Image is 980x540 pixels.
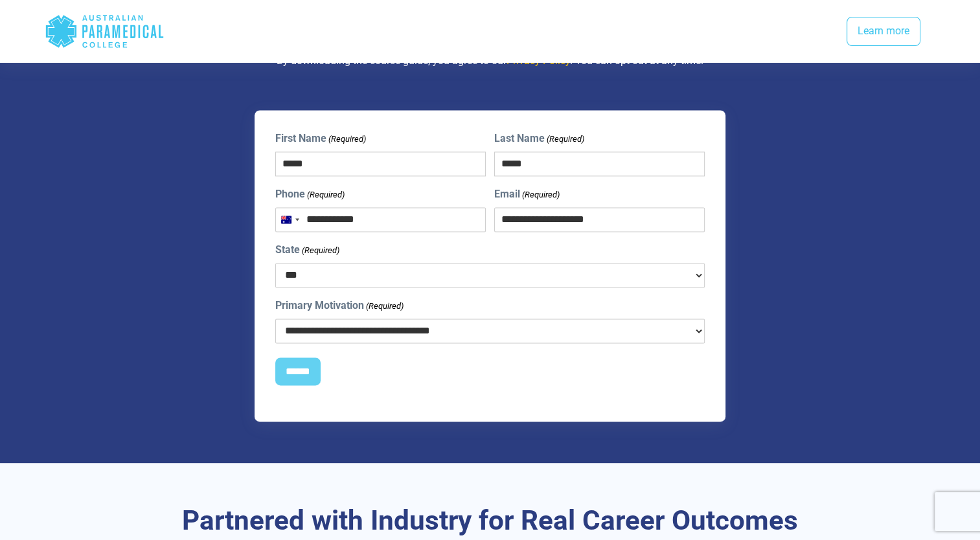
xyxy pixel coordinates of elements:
span: (Required) [301,244,339,257]
label: Last Name [494,131,584,146]
span: (Required) [546,133,585,146]
a: Privacy Policy [507,54,570,67]
label: Email [494,186,560,202]
label: First Name [275,131,366,146]
span: (Required) [306,188,345,201]
h3: Partnered with Industry for Real Career Outcomes [111,504,869,537]
span: (Required) [521,188,560,201]
label: Primary Motivation [275,298,404,313]
div: Australian Paramedical College [45,10,165,52]
a: Learn more [847,17,920,47]
label: Phone [275,186,345,202]
span: (Required) [365,300,404,313]
label: State [275,242,339,258]
button: Selected country [276,208,303,231]
span: (Required) [327,133,366,146]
